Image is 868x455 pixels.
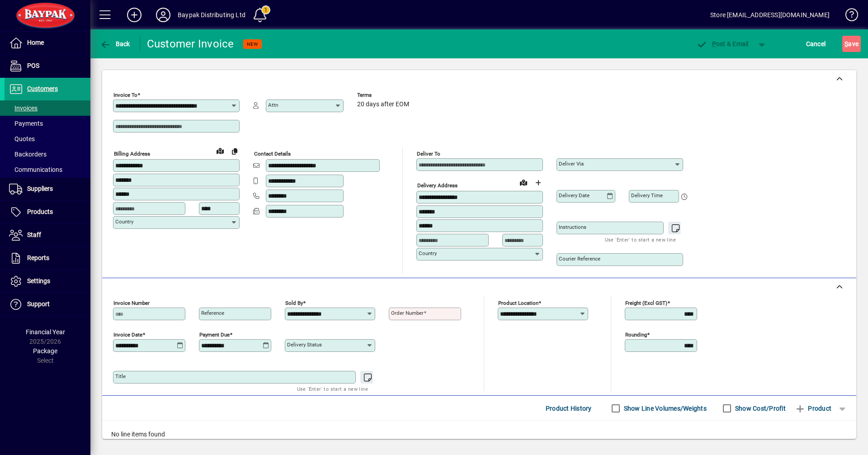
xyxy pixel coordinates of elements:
[178,8,245,22] div: Baypak Distributing Ltd
[5,162,90,177] a: Communications
[9,135,35,142] span: Quotes
[712,40,716,47] span: P
[147,37,234,51] div: Customer Invoice
[839,2,857,31] a: Knowledge Base
[542,400,595,417] button: Product History
[844,37,859,51] span: ave
[27,254,49,261] span: Reports
[285,300,303,306] mat-label: Sold by
[227,144,242,158] button: Copy to Delivery address
[5,55,90,77] a: POS
[33,347,57,355] span: Package
[27,62,39,69] span: POS
[357,101,409,108] span: 20 days after EOM
[5,32,90,54] a: Home
[287,341,322,348] mat-label: Delivery status
[5,247,90,270] a: Reports
[417,151,440,157] mat-label: Deliver To
[27,300,50,308] span: Support
[5,293,90,316] a: Support
[9,151,47,158] span: Backorders
[201,310,224,316] mat-label: Reference
[790,400,836,417] button: Add product line item
[149,7,178,23] button: Profile
[559,161,584,167] mat-label: Deliver via
[795,401,831,416] span: Product
[631,192,663,199] mat-label: Delivery time
[268,102,278,108] mat-label: Attn
[625,300,667,306] mat-label: Freight (excl GST)
[804,36,828,52] button: Cancel
[5,100,90,116] a: Invoices
[120,7,149,23] button: Add
[9,166,62,173] span: Communications
[113,300,150,306] mat-label: Invoice number
[5,131,90,147] a: Quotes
[27,39,44,46] span: Home
[199,332,230,338] mat-label: Payment due
[844,40,848,47] span: S
[27,208,53,215] span: Products
[605,234,676,245] mat-hint: Use 'Enter' to start a new line
[5,147,90,162] a: Backorders
[102,421,856,448] div: No line items found
[806,37,826,51] span: Cancel
[5,116,90,131] a: Payments
[113,332,142,338] mat-label: Invoice date
[391,310,424,316] mat-label: Order number
[27,231,41,238] span: Staff
[90,36,140,52] app-page-header-button: Back
[5,178,90,200] a: Suppliers
[297,384,368,394] mat-hint: Use 'Enter' to start a new line
[9,120,43,127] span: Payments
[115,373,126,379] mat-label: Title
[9,104,38,112] span: Invoices
[710,8,830,22] div: Store [EMAIL_ADDRESS][DOMAIN_NAME]
[622,404,707,413] label: Show Line Volumes/Weights
[27,277,50,284] span: Settings
[842,36,861,52] button: Save
[98,36,132,52] button: Back
[357,92,411,98] span: Terms
[115,218,133,225] mat-label: Country
[498,300,538,306] mat-label: Product location
[26,328,65,336] span: Financial Year
[546,401,592,416] span: Product History
[625,332,647,338] mat-label: Rounding
[113,92,137,98] mat-label: Invoice To
[5,201,90,223] a: Products
[27,185,53,192] span: Suppliers
[733,404,786,413] label: Show Cost/Profit
[27,85,58,92] span: Customers
[696,40,749,47] span: ost & Email
[213,143,227,158] a: View on map
[100,40,130,47] span: Back
[692,36,753,52] button: Post & Email
[247,41,258,47] span: NEW
[5,224,90,246] a: Staff
[5,270,90,293] a: Settings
